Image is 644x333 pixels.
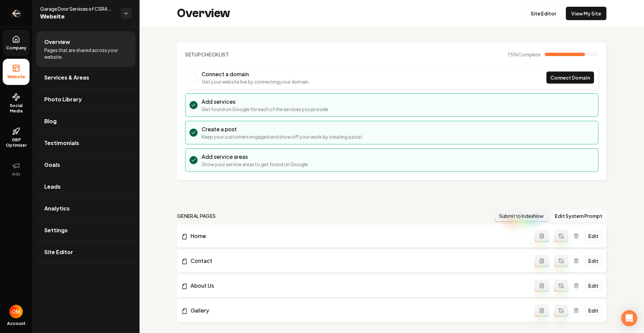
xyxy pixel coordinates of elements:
[44,226,68,234] span: Settings
[621,310,637,326] div: Open Intercom Messenger
[3,137,30,148] span: GBP Optimizer
[36,89,136,110] a: Photo Library
[566,7,606,20] a: View My Site
[36,132,136,154] a: Testimonials
[202,125,364,133] h3: Create a post
[507,51,541,58] span: 75 %
[584,304,602,317] a: Edit
[185,51,201,57] span: Setup
[202,70,310,78] h3: Connect a domain
[518,51,541,57] span: Complete
[9,305,23,318] button: Open user button
[44,161,60,169] span: Goals
[44,183,61,191] span: Leads
[44,74,89,82] span: Services & Areas
[584,230,602,242] a: Edit
[44,139,79,147] span: Testimonials
[7,321,25,326] span: Account
[3,103,30,114] span: Social Media
[550,74,590,81] span: Connect Domain
[40,5,115,12] span: Garage Door Services of CSRA LLC
[535,230,549,242] button: Add admin page prompt
[36,198,136,219] a: Analytics
[551,210,606,222] button: Edit System Prompt
[36,176,136,197] a: Leads
[3,45,29,51] span: Company
[185,51,229,58] h2: Checklist
[40,12,115,21] span: Website
[44,95,82,103] span: Photo Library
[44,47,127,60] span: Pages that are shared across your website.
[44,204,70,212] span: Analytics
[3,30,30,56] a: Company
[181,306,535,315] a: Gallery
[525,7,562,20] a: Site Editor
[181,257,535,265] a: Contact
[3,88,30,119] a: Social Media
[44,248,73,256] span: Site Editor
[44,38,70,46] span: Overview
[546,72,594,84] a: Connect Domain
[36,67,136,88] a: Services & Areas
[202,161,309,168] p: Show your service areas to get found on Google.
[495,210,548,222] button: Submit to IndexNow
[5,74,28,80] span: Website
[181,282,535,290] a: About Us
[44,117,57,125] span: Blog
[177,212,216,219] h2: general pages
[177,7,230,20] h2: Overview
[584,280,602,292] a: Edit
[202,153,309,161] h3: Add service areas
[36,220,136,241] a: Settings
[3,156,30,182] button: Ads
[202,78,310,85] p: Get your website live by connecting your domain.
[181,232,535,240] a: Home
[535,255,549,267] button: Add admin page prompt
[202,106,330,112] p: Get found on Google for each of the services you provide.
[36,154,136,176] a: Goals
[36,241,136,263] a: Site Editor
[3,122,30,153] a: GBP Optimizer
[535,304,549,317] button: Add admin page prompt
[9,172,23,177] span: Ads
[202,98,330,106] h3: Add services
[36,110,136,132] a: Blog
[9,305,23,318] img: Omar Molai
[202,133,364,140] p: Keep your customers engaged and show off your work by creating a post.
[584,255,602,267] a: Edit
[535,280,549,292] button: Add admin page prompt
